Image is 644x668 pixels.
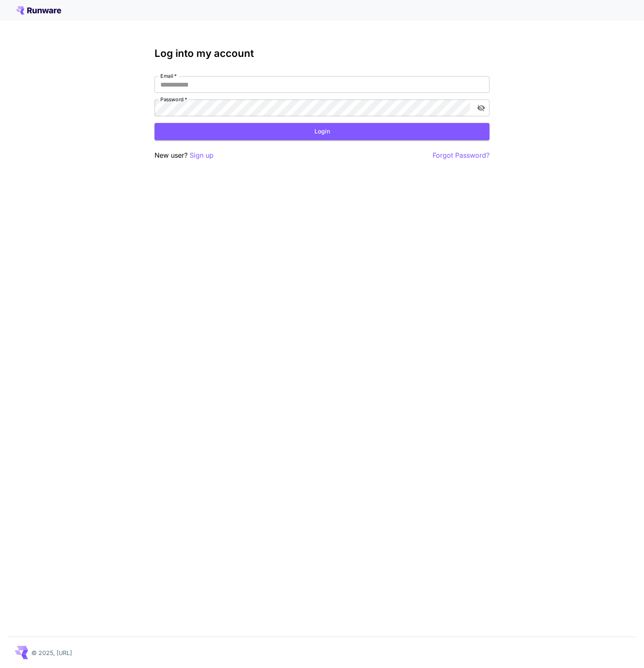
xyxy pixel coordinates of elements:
[160,72,177,79] label: Email
[160,96,187,103] label: Password
[190,150,214,161] button: Sign up
[155,48,489,59] h3: Log into my account
[155,150,214,161] p: New user?
[474,100,489,115] button: toggle password visibility
[155,123,489,140] button: Login
[31,648,72,657] p: © 2025, [URL]
[433,150,489,161] button: Forgot Password?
